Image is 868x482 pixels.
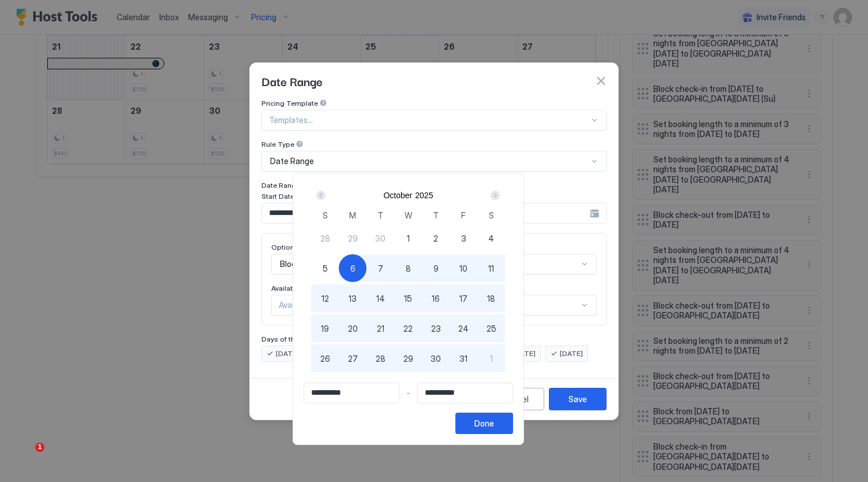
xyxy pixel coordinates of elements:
[405,209,412,221] span: W
[394,224,422,252] button: 1
[458,322,469,335] span: 24
[461,232,466,244] span: 3
[394,284,422,312] button: 15
[320,232,330,244] span: 28
[433,209,439,221] span: T
[376,353,386,365] span: 28
[488,262,494,275] span: 11
[339,284,366,312] button: 13
[377,209,383,221] span: T
[311,344,339,372] button: 26
[320,353,330,365] span: 26
[377,322,384,335] span: 21
[394,314,422,342] button: 22
[406,388,410,398] span: -
[348,232,358,244] span: 29
[487,322,496,335] span: 25
[477,344,505,372] button: 1
[376,292,385,305] span: 14
[487,292,495,305] span: 18
[433,262,439,275] span: 9
[450,344,477,372] button: 31
[366,314,394,342] button: 21
[431,353,441,365] span: 30
[431,322,441,335] span: 23
[339,314,366,342] button: 20
[348,322,358,335] span: 20
[339,224,366,252] button: 29
[394,344,422,372] button: 29
[304,383,399,403] input: Input Field
[404,292,412,305] span: 15
[477,284,505,312] button: 18
[490,353,493,365] span: 1
[35,443,44,452] span: 1
[422,284,450,312] button: 16
[450,284,477,312] button: 17
[474,417,494,429] div: Done
[422,314,450,342] button: 23
[383,191,412,200] button: October
[488,232,494,244] span: 4
[366,344,394,372] button: 28
[311,314,339,342] button: 19
[477,314,505,342] button: 25
[323,262,328,275] span: 5
[311,224,339,252] button: 28
[321,292,329,305] span: 12
[323,209,328,221] span: S
[450,314,477,342] button: 24
[489,209,494,221] span: S
[375,232,386,244] span: 30
[349,209,356,221] span: M
[350,262,356,275] span: 6
[433,232,438,244] span: 2
[349,292,357,305] span: 13
[394,254,422,282] button: 8
[418,383,512,403] input: Input Field
[348,353,358,365] span: 27
[339,344,366,372] button: 27
[459,262,467,275] span: 10
[459,292,467,305] span: 17
[415,191,433,200] button: 2025
[378,262,383,275] span: 7
[450,254,477,282] button: 10
[366,284,394,312] button: 14
[422,344,450,372] button: 30
[459,353,467,365] span: 31
[487,188,502,202] button: Next
[455,413,513,434] button: Done
[422,254,450,282] button: 9
[406,262,411,275] span: 8
[403,353,413,365] span: 29
[450,224,477,252] button: 3
[366,254,394,282] button: 7
[403,322,413,335] span: 22
[407,232,410,244] span: 1
[12,443,39,470] iframe: Intercom live chat
[422,224,450,252] button: 2
[432,292,440,305] span: 16
[311,254,339,282] button: 5
[477,254,505,282] button: 11
[321,322,329,335] span: 19
[311,284,339,312] button: 12
[477,224,505,252] button: 4
[461,209,466,221] span: F
[339,254,366,282] button: 6
[366,224,394,252] button: 30
[314,188,330,202] button: Prev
